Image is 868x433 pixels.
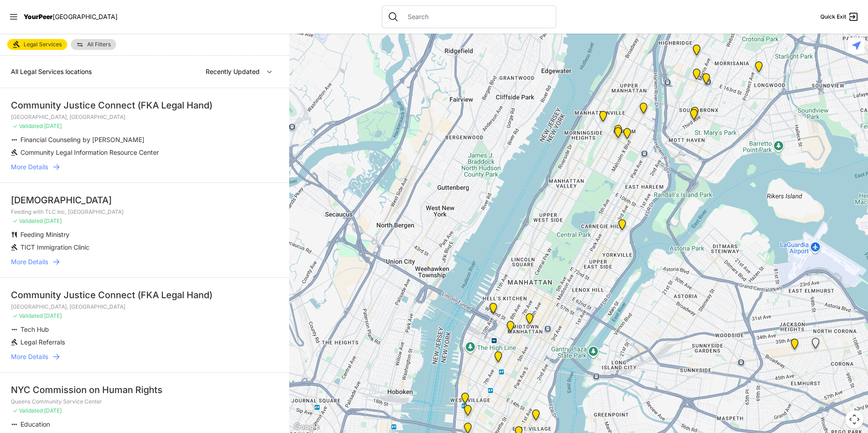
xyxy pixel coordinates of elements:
[44,312,62,319] span: [DATE]
[24,13,53,20] span: YourPeer
[459,393,471,407] div: Art and Acceptance LGBTQIA2S+ Program
[44,407,62,414] span: [DATE]
[20,325,49,333] span: Tech Hub
[20,136,144,143] span: Financial Counseling by [PERSON_NAME]
[11,99,278,112] div: Community Justice Connect (FKA Legal Hand)
[13,312,43,319] span: ✓ Validated
[691,69,702,83] div: Bronx Neighborhood Office
[11,208,278,216] p: Feeding with TLC Inc, [GEOGRAPHIC_DATA]
[71,39,116,50] a: All Filters
[11,384,278,396] div: NYC Commission on Human Rights
[820,11,859,22] a: Quick Exit
[11,289,278,301] div: Community Justice Connect (FKA Legal Hand)
[20,338,65,346] span: Legal Referrals
[20,420,50,428] span: Education
[691,44,702,59] div: Bronx Housing Court
[13,217,43,224] span: ✓ Validated
[616,219,628,234] div: Teen Health Center
[24,14,118,20] a: YourPeer[GEOGRAPHIC_DATA]
[11,113,278,121] p: [GEOGRAPHIC_DATA], [GEOGRAPHIC_DATA]
[402,12,550,21] input: Search
[44,217,62,224] span: [DATE]
[845,410,863,428] button: Map camera controls
[638,103,649,117] div: City Relief, Salvation Army Building
[612,127,624,142] div: Harlem Community Law Office
[44,123,62,129] span: [DATE]
[291,421,321,433] img: Google
[11,162,278,172] a: More Details
[291,421,321,433] a: Open this area in Google Maps (opens a new window)
[621,128,633,143] div: Main NYC Office, Harlem
[7,39,67,50] a: Legal Services
[13,123,43,129] span: ✓ Validated
[11,68,92,75] span: All Legal Services locations
[11,352,278,361] a: More Details
[488,303,499,317] div: New York
[13,407,43,414] span: ✓ Validated
[11,257,48,266] span: More Details
[789,339,800,353] div: Jackson Heights
[820,13,846,20] span: Quick Exit
[53,13,118,20] span: [GEOGRAPHIC_DATA]
[87,42,111,47] span: All Filters
[11,194,278,207] div: [DEMOGRAPHIC_DATA]
[20,243,89,251] span: TICT Immigration Clinic
[11,398,278,405] p: Queens Community Service Center
[24,41,62,48] span: Legal Services
[11,257,278,266] a: More Details
[810,338,821,352] div: Jackson Heights, Queens
[612,125,624,139] div: Uptown/Harlem DYCD Youth Drop-in Center
[20,148,159,156] span: Community Legal Information Resource Center
[20,231,69,238] span: Feeding Ministry
[11,352,48,361] span: More Details
[688,109,700,123] div: Main Location
[11,162,48,172] span: More Details
[11,303,278,310] p: [GEOGRAPHIC_DATA], [GEOGRAPHIC_DATA]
